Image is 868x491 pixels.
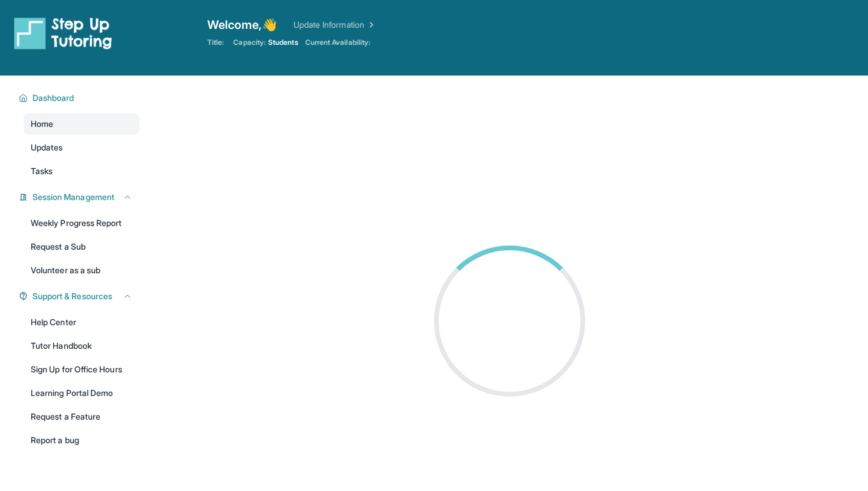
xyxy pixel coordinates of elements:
[293,19,376,31] a: Update Information
[32,290,112,302] span: Support & Resources
[14,17,112,50] img: logo
[24,406,139,427] a: Request a Feature
[28,92,132,104] button: Dashboard
[31,142,63,153] span: Updates
[31,165,53,177] span: Tasks
[305,38,370,47] span: Current Availability:
[24,161,139,182] a: Tasks
[24,312,139,333] a: Help Center
[24,236,139,257] a: Request a Sub
[24,335,139,356] a: Tutor Handbook
[24,212,139,234] a: Weekly Progress Report
[28,290,132,302] button: Support & Resources
[28,191,132,203] button: Session Management
[364,19,376,31] img: Chevron Right
[31,118,53,130] span: Home
[24,137,139,158] a: Updates
[24,430,139,451] a: Report a bug
[24,113,139,135] a: Home
[32,92,74,104] span: Dashboard
[207,17,277,33] span: Welcome, 👋
[24,359,139,380] a: Sign Up for Office Hours
[233,38,266,47] span: Capacity:
[24,260,139,281] a: Volunteer as a sub
[268,38,298,47] span: Students
[207,38,224,47] span: Title:
[24,382,139,404] a: Learning Portal Demo
[32,191,115,203] span: Session Management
